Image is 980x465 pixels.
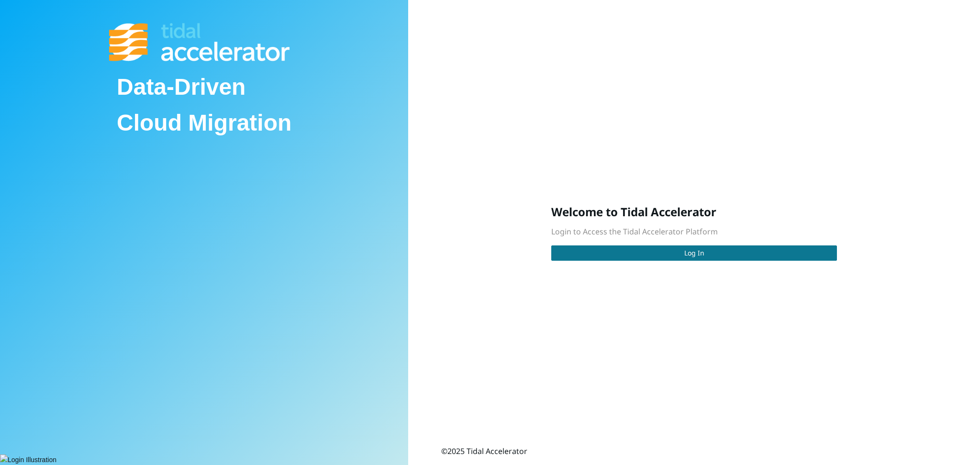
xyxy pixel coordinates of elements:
[441,445,527,457] div: © 2025 Tidal Accelerator
[551,204,837,220] h3: Welcome to Tidal Accelerator
[551,245,837,261] button: Log In
[551,226,718,237] span: Login to Access the Tidal Accelerator Platform
[109,61,299,149] div: Data-Driven Cloud Migration
[684,248,704,258] span: Log In
[109,23,290,61] img: Tidal Accelerator Logo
